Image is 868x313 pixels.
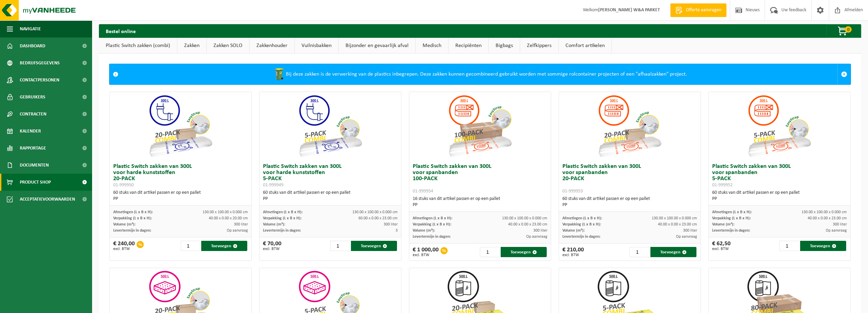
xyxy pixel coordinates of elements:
[712,190,847,202] div: 60 stuks van dit artikel passen er op een pallet
[113,163,248,188] h3: Plastic Switch zakken van 300L voor harde kunststoffen 20-PACK
[712,229,750,233] span: Levertermijn in dagen:
[413,189,433,194] span: 01-999954
[562,163,697,194] h3: Plastic Switch zakken van 300L voor spanbanden 20-PACK
[684,7,723,14] span: Offerte aanvragen
[20,106,46,123] span: Contracten
[448,38,488,53] a: Recipiënten
[263,241,281,251] div: € 70,00
[250,38,294,53] a: Zakkenhouder
[146,92,215,160] img: 01-999950
[413,222,451,226] span: Verpakking (L x B x H):
[20,89,45,106] span: Gebruikers
[263,190,398,202] div: 60 stuks van dit artikel passen er op een pallet
[630,247,649,257] input: 1
[413,235,451,239] span: Levertermijn in dagen:
[712,196,847,202] div: PP
[502,216,547,220] span: 130.00 x 100.00 x 0.000 cm
[351,241,397,251] button: Toevoegen
[99,24,143,37] h2: Bestel online
[272,67,286,81] img: WB-0240-HPE-GN-50.png
[595,92,664,160] img: 01-999953
[562,196,697,208] div: 60 stuks van dit artikel passen er op een pallet
[413,196,547,208] div: 16 stuks van dit artikel passen er op een pallet
[113,210,153,214] span: Afmetingen (L x B x H):
[113,183,134,188] span: 01-999950
[263,222,285,226] span: Volume (m³):
[446,92,514,160] img: 01-999954
[330,241,350,251] input: 1
[413,229,435,233] span: Volume (m³):
[489,38,520,53] a: Bigbags
[413,247,439,257] div: € 1 000,00
[712,216,751,220] span: Verpakking (L x B x H):
[712,222,734,226] span: Volume (m³):
[826,229,847,233] span: Op aanvraag
[207,38,249,53] a: Zakken SOLO
[845,26,852,33] span: 0
[227,229,248,233] span: Op aanvraag
[413,216,452,220] span: Afmetingen (L x B x H):
[113,229,151,233] span: Levertermijn in dagen:
[562,253,584,257] span: excl. BTW
[20,54,60,72] span: Bedrijfsgegevens
[20,72,59,89] span: Contactpersonen
[201,241,247,251] button: Toevoegen
[263,216,301,220] span: Verpakking (L x B x H):
[480,247,500,257] input: 1
[296,92,364,160] img: 01-999949
[20,20,41,37] span: Navigatie
[263,183,283,188] span: 01-999949
[520,38,558,53] a: Zelfkippers
[712,163,847,188] h3: Plastic Switch zakken van 300L voor spanbanden 5-PACK
[20,123,41,140] span: Kalender
[562,247,584,257] div: € 210,00
[122,64,837,84] div: Bij deze zakken is de verwerking van de plastics inbegrepen. Deze zakken kunnen gecombineerd gebr...
[508,222,547,226] span: 40.00 x 0.00 x 23.00 cm
[113,190,248,202] div: 60 stuks van dit artikel passen er op een pallet
[113,216,152,220] span: Verpakking (L x B x H):
[263,247,281,251] span: excl. BTW
[562,202,697,208] div: PP
[676,235,697,239] span: Op aanvraag
[413,253,439,257] span: excl. BTW
[712,241,731,251] div: € 62,50
[712,183,733,188] span: 01-999952
[113,222,135,226] span: Volume (m³):
[650,247,696,257] button: Toevoegen
[808,216,847,220] span: 40.00 x 0.00 x 23.00 cm
[837,64,851,84] a: Sluit melding
[800,241,846,251] button: Toevoegen
[598,7,660,13] strong: [PERSON_NAME] W&A PARKET
[559,38,612,53] a: Comfort artikelen
[113,247,135,251] span: excl. BTW
[416,38,448,53] a: Medisch
[712,247,731,251] span: excl. BTW
[526,235,547,239] span: Op aanvraag
[683,229,697,233] span: 300 liter
[20,140,46,157] span: Rapportage
[779,241,799,251] input: 1
[562,216,602,220] span: Afmetingen (L x B x H):
[295,38,338,53] a: Vuilnisbakken
[209,216,248,220] span: 40.00 x 0.00 x 20.00 cm
[263,229,301,233] span: Levertermijn in dagen:
[833,222,847,226] span: 300 liter
[181,241,201,251] input: 1
[652,216,697,220] span: 130.00 x 100.00 x 0.000 cm
[177,38,206,53] a: Zakken
[501,247,547,257] button: Toevoegen
[396,229,398,233] span: 3
[801,210,847,214] span: 130.00 x 100.00 x 0.000 cm
[20,157,49,174] span: Documenten
[20,37,45,54] span: Dashboard
[384,222,398,226] span: 300 liter
[413,202,547,208] div: PP
[562,222,601,226] span: Verpakking (L x B x H):
[263,163,398,188] h3: Plastic Switch zakken van 300L voor harde kunststoffen 5-PACK
[203,210,248,214] span: 130.00 x 100.00 x 0.000 cm
[745,92,813,160] img: 01-999952
[712,210,752,214] span: Afmetingen (L x B x H):
[234,222,248,226] span: 300 liter
[358,216,398,220] span: 60.00 x 0.00 x 23.00 cm
[263,210,303,214] span: Afmetingen (L x B x H):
